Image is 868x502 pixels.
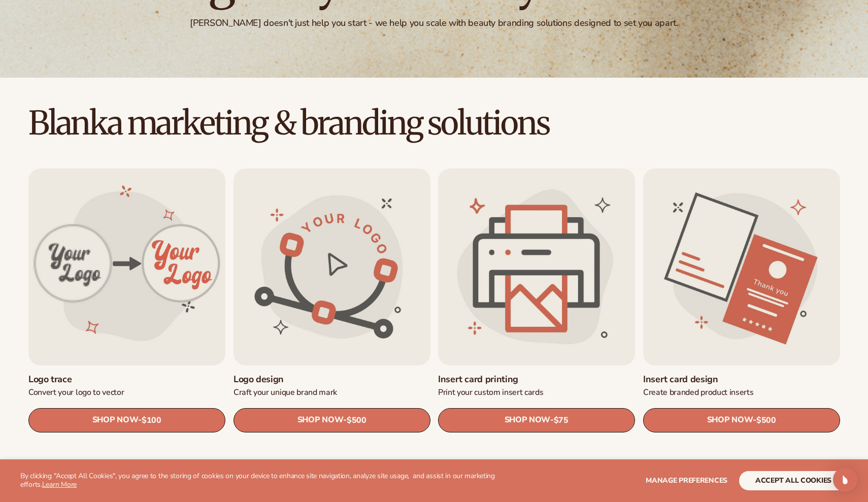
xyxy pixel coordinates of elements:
p: By clicking "Accept All Cookies", you agree to the storing of cookies on your device to enhance s... [20,472,512,489]
button: Manage preferences [646,471,727,490]
span: $500 [756,416,776,425]
a: Learn More [42,480,77,489]
a: Logo design [233,374,430,385]
a: SHOP NOW- $500 [643,408,840,432]
a: SHOP NOW- $100 [28,408,225,432]
span: SHOP NOW [92,415,138,425]
a: SHOP NOW- $500 [233,408,430,432]
a: SHOP NOW- $75 [438,408,635,432]
span: Manage preferences [646,476,727,485]
span: $75 [554,416,569,425]
span: SHOP NOW [505,415,550,425]
a: Logo trace [28,374,225,385]
button: accept all cookies [739,471,848,490]
div: Open Intercom Messenger [833,467,857,492]
a: Insert card design [643,374,840,385]
span: SHOP NOW [707,415,752,425]
span: SHOP NOW [297,415,343,425]
span: $100 [142,416,161,425]
a: Insert card printing [438,374,635,385]
div: [PERSON_NAME] doesn't just help you start - we help you scale with beauty branding solutions desi... [190,17,678,29]
span: $500 [346,416,366,425]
